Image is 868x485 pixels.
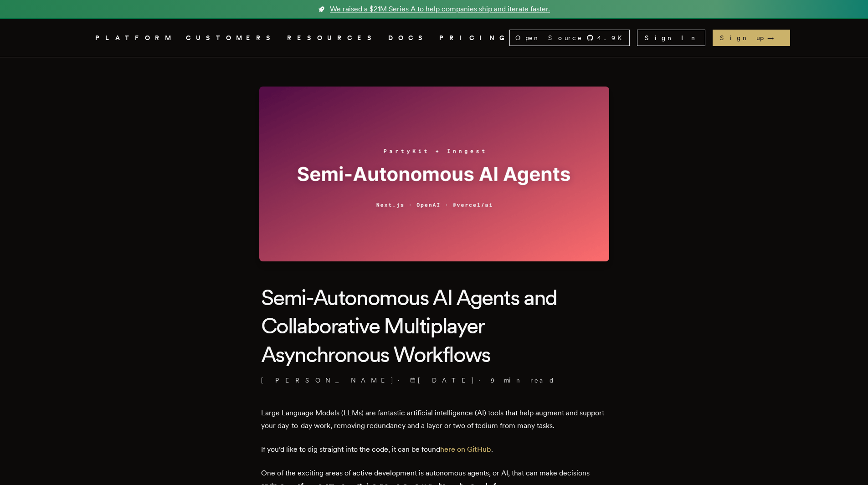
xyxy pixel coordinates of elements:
span: We raised a $21M Series A to help companies ship and iterate faster. [330,4,550,15]
span: [DATE] [410,376,475,385]
p: If you’d like to dig straight into the code, it can be found . [261,443,607,456]
a: Sign In [637,30,705,46]
p: · · [261,376,607,385]
span: → [767,33,783,42]
h1: Semi-Autonomous AI Agents and Collaborative Multiplayer Asynchronous Workflows [261,283,607,368]
nav: Global [70,19,799,57]
a: here on GitHub [440,445,491,454]
button: RESOURCES [287,32,377,44]
button: PLATFORM [95,32,175,44]
a: DOCS [388,32,428,44]
a: PRICING [439,32,509,44]
a: CUSTOMERS [186,32,276,44]
a: Sign up [713,30,790,46]
span: Open Source [515,33,583,42]
img: Featured image for Semi-Autonomous AI Agents and Collaborative Multiplayer Asynchronous Workflows... [259,87,609,261]
a: [PERSON_NAME] [261,376,394,385]
span: 9 min read [491,376,555,385]
p: Large Language Models (LLMs) are fantastic artificial intelligence (AI) tools that help augment a... [261,407,607,432]
span: 4.9 K [597,33,627,42]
